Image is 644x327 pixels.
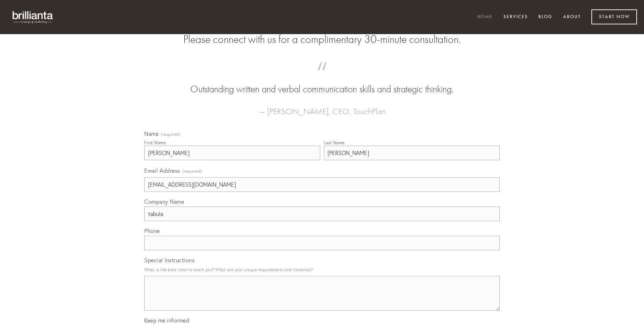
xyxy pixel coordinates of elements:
[324,140,345,145] div: Last Name
[144,265,500,274] p: What is the best time to reach you? What are your unique requirements and timelines?
[559,11,585,23] a: About
[144,130,159,137] span: Name
[161,132,181,137] span: (required)
[534,11,557,23] a: Blog
[144,140,166,145] div: First Name
[155,96,489,118] figcaption: — [PERSON_NAME], CEO, TouchPlan
[7,7,59,27] img: brillianta - research, strategy, marketing
[155,69,489,83] span: “
[591,9,637,24] a: Start Now
[473,11,497,23] a: Home
[144,257,194,264] span: Special Instructions
[144,198,184,205] span: Company Name
[144,33,500,46] h2: Please connect with us for a complimentary 30-minute consultation.
[144,227,160,234] span: Phone
[144,317,189,324] span: Keep me informed
[155,69,489,96] blockquote: Outstanding written and verbal communication skills and strategic thinking.
[499,11,532,23] a: Services
[144,167,180,174] span: Email Address
[183,166,202,176] span: (required)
